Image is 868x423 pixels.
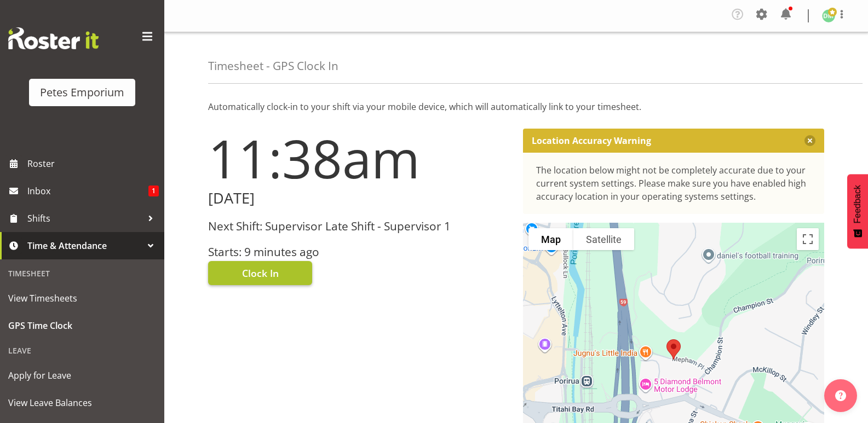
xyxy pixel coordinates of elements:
p: Location Accuracy Warning [532,135,651,146]
button: Show street map [528,228,573,250]
span: Apply for Leave [8,367,156,384]
img: david-mcauley697.jpg [822,9,835,22]
div: Leave [3,339,162,362]
img: Rosterit website logo [8,27,99,49]
span: GPS Time Clock [8,317,156,334]
span: Shifts [27,210,142,227]
button: Close message [804,135,815,146]
a: Apply for Leave [3,362,162,389]
button: Show satellite imagery [573,228,634,250]
span: Inbox [27,183,148,199]
a: GPS Time Clock [3,312,162,339]
button: Feedback - Show survey [847,174,868,248]
h3: Next Shift: Supervisor Late Shift - Supervisor 1 [208,220,510,233]
span: 1 [148,186,159,196]
div: Timesheet [3,262,162,285]
p: Automatically clock-in to your shift via your mobile device, which will automatically link to you... [208,100,824,113]
h4: Timesheet - GPS Clock In [208,60,338,72]
img: help-xxl-2.png [835,390,846,401]
div: The location below might not be completely accurate due to your current system settings. Please m... [536,164,812,203]
button: Clock In [208,261,312,285]
span: Feedback [853,185,863,223]
span: View Timesheets [8,290,156,306]
h1: 11:38am [208,129,510,188]
span: Time & Attendance [27,237,142,254]
h3: Starts: 9 minutes ago [208,246,510,258]
h2: [DATE] [208,190,510,207]
div: Petes Emporium [40,84,124,101]
a: View Timesheets [3,285,162,312]
span: Roster [27,155,159,172]
a: View Leave Balances [3,389,162,416]
span: View Leave Balances [8,395,156,411]
button: Toggle fullscreen view [797,228,819,250]
span: Clock In [242,266,279,280]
